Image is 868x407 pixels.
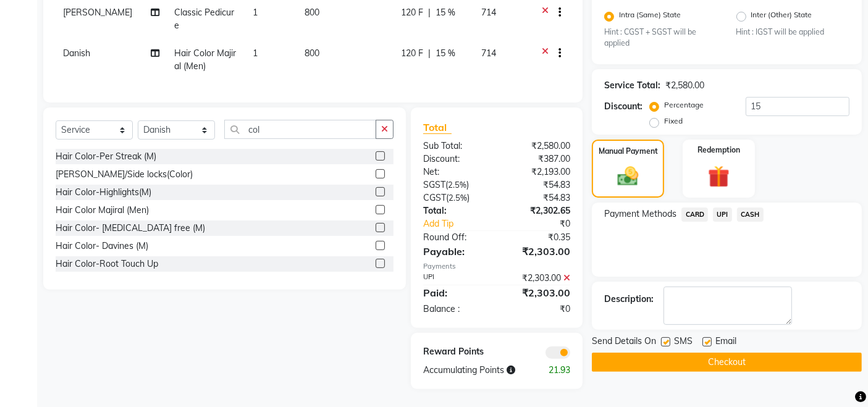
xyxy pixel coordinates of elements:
[414,244,497,259] div: Payable:
[414,231,497,244] div: Round Off:
[497,178,579,191] div: ₹54.83
[414,166,497,178] div: Net:
[619,9,681,24] label: Intra (Same) State
[497,244,579,259] div: ₹2,303.00
[414,153,497,166] div: Discount:
[414,272,497,285] div: UPI
[604,27,717,49] small: Hint : CGST + SGST will be applied
[423,261,570,272] div: Payments
[604,293,654,306] div: Description:
[423,179,445,190] span: SGST
[449,193,467,203] span: 2.5%
[224,120,376,139] input: Search or Scan
[423,192,446,203] span: CGST
[56,258,158,271] div: Hair Color-Root Touch Up
[497,191,579,204] div: ₹54.83
[414,140,497,153] div: Sub Total:
[697,145,740,156] label: Redemption
[604,208,676,220] span: Payment Methods
[736,27,849,38] small: Hint : IGST will be applied
[414,364,538,377] div: Accumulating Points
[664,99,704,111] label: Percentage
[592,353,862,372] button: Checkout
[414,217,510,230] a: Add Tip
[481,48,496,59] span: 714
[599,146,658,157] label: Manual Payment
[448,180,466,190] span: 2.5%
[414,303,497,316] div: Balance :
[674,335,693,350] span: SMS
[592,335,656,350] span: Send Details On
[401,6,423,19] span: 120 F
[414,178,497,191] div: ( )
[511,217,580,230] div: ₹0
[604,79,660,92] div: Service Total:
[56,204,149,217] div: Hair Color Majiral (Men)
[611,164,644,188] img: _cash.svg
[305,48,319,59] span: 800
[664,115,683,127] label: Fixed
[305,7,319,18] span: 800
[497,272,579,285] div: ₹2,303.00
[56,168,193,181] div: [PERSON_NAME]/Side locks(Color)
[174,48,236,72] span: Hair Color Majiral (Men)
[497,285,579,300] div: ₹2,303.00
[423,121,452,134] span: Total
[414,345,497,359] div: Reward Points
[497,140,579,153] div: ₹2,580.00
[56,150,156,163] div: Hair Color-Per Streak (M)
[665,79,704,92] div: ₹2,580.00
[436,6,455,19] span: 15 %
[63,48,90,59] span: Danish
[497,303,579,316] div: ₹0
[253,7,258,18] span: 1
[414,204,497,217] div: Total:
[401,47,423,60] span: 120 F
[428,6,431,19] span: |
[497,153,579,166] div: ₹387.00
[414,285,497,300] div: Paid:
[497,166,579,178] div: ₹2,193.00
[174,7,234,31] span: Classic Pedicure
[701,163,736,190] img: _gift.svg
[428,47,431,60] span: |
[253,48,258,59] span: 1
[56,186,151,199] div: Hair Color-Highlights(M)
[56,222,205,235] div: Hair Color- [MEDICAL_DATA] free (M)
[737,208,764,222] span: CASH
[497,204,579,217] div: ₹2,302.65
[436,47,455,60] span: 15 %
[56,240,148,253] div: Hair Color- Davines (M)
[681,208,708,222] span: CARD
[481,7,496,18] span: 714
[715,335,736,350] span: Email
[751,9,812,24] label: Inter (Other) State
[497,231,579,244] div: ₹0.35
[713,208,732,222] span: UPI
[63,7,132,18] span: [PERSON_NAME]
[538,364,579,377] div: 21.93
[604,100,643,113] div: Discount:
[414,191,497,204] div: ( )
